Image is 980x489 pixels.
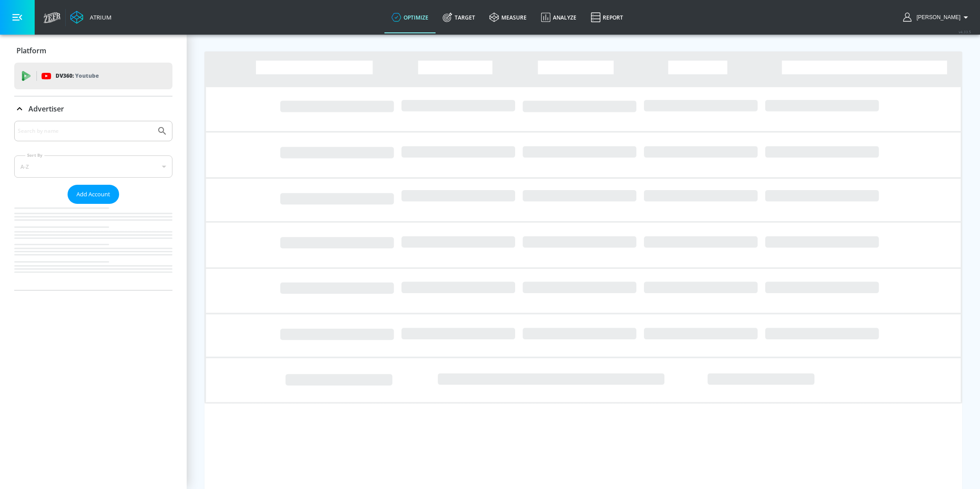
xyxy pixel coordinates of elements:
div: Atrium [86,13,112,21]
p: Advertiser [28,104,64,114]
button: [PERSON_NAME] [903,12,971,23]
a: Analyze [534,1,584,33]
div: Advertiser [14,96,172,121]
span: Add Account [76,189,110,199]
a: Atrium [70,11,112,24]
label: Sort By [25,152,44,158]
button: Add Account [68,185,119,204]
div: Advertiser [14,121,172,290]
a: optimize [384,1,436,33]
div: A-Z [14,155,172,178]
a: Target [436,1,482,33]
p: DV360: [56,71,99,81]
div: Platform [14,38,172,63]
a: measure [482,1,534,33]
p: Platform [16,46,46,56]
span: v 4.33.5 [959,29,971,34]
input: Search by name [18,125,152,137]
a: Report [584,1,630,33]
div: DV360: Youtube [14,63,172,89]
nav: list of Advertiser [14,204,172,290]
span: login as: stephanie.wolklin@zefr.com [913,14,960,20]
p: Youtube [75,71,99,80]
